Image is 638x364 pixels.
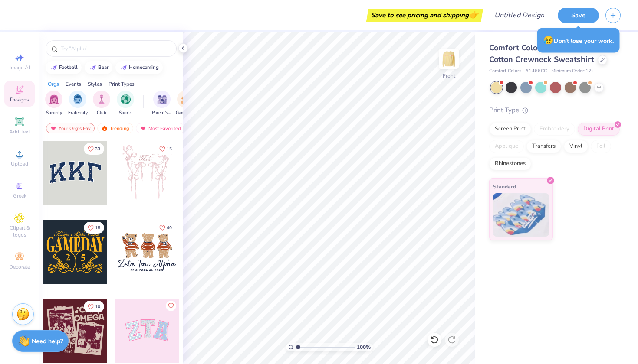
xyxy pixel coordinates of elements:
span: Comfort Colors Unisex Lightweight Cotton Crewneck Sweatshirt [489,42,618,65]
div: Your Org's Fav [46,123,95,133]
img: trend_line.gif [89,65,96,70]
button: filter button [68,91,88,116]
div: Events [66,80,81,88]
div: Print Type [489,105,621,115]
div: Screen Print [489,123,531,136]
div: Embroidery [534,123,575,136]
span: Clipart & logos [4,224,35,238]
span: 15 [167,147,172,151]
strong: Need help? [32,337,63,345]
span: Standard [493,182,516,191]
input: Untitled Design [487,6,551,24]
div: Trending [97,123,133,133]
span: 40 [167,226,172,230]
span: 😥 [543,35,554,46]
div: Transfers [526,140,561,153]
button: Like [84,301,104,312]
button: Like [155,222,176,234]
img: Game Day Image [181,94,191,104]
span: Sports [119,110,132,116]
span: Game Day [176,110,196,116]
button: Like [155,143,176,155]
img: Fraternity Image [73,94,82,104]
img: Front [440,50,457,68]
span: Designs [10,96,29,103]
span: # 1466CC [526,68,547,75]
div: filter for Fraternity [68,91,88,116]
span: Minimum Order: 12 + [551,68,595,75]
img: most_fav.gif [140,125,147,131]
img: trend_line.gif [50,65,57,70]
div: Save to see pricing and shipping [368,9,481,22]
span: Parent's Weekend [152,110,172,116]
span: Fraternity [68,110,88,116]
div: filter for Sports [117,91,134,116]
span: Decorate [9,263,30,270]
div: bear [98,65,109,70]
span: 100 % [357,343,371,351]
div: filter for Game Day [176,91,196,116]
button: filter button [176,91,196,116]
span: 👉 [469,10,478,20]
img: Parent's Weekend Image [157,94,167,104]
div: homecoming [129,65,159,70]
button: Like [84,222,104,234]
button: football [46,61,82,74]
button: Save [558,8,599,23]
img: Sorority Image [49,94,59,104]
div: Rhinestones [489,157,531,170]
span: Upload [11,160,28,167]
img: Sports Image [121,94,131,104]
div: Front [443,72,455,80]
span: Image AI [10,64,30,71]
button: filter button [152,91,172,116]
button: Like [166,301,176,311]
div: Foil [591,140,611,153]
div: football [59,65,78,70]
img: Club Image [97,94,106,104]
div: Orgs [48,80,59,88]
span: 18 [95,226,100,230]
div: Print Types [109,80,135,88]
button: filter button [45,91,62,116]
div: filter for Sorority [45,91,62,116]
button: Like [84,143,104,155]
button: bear [85,61,112,74]
div: Vinyl [564,140,588,153]
img: most_fav.gif [50,125,57,131]
span: Sorority [46,110,62,116]
div: Don’t lose your work. [537,28,620,53]
div: Most Favorited [136,123,185,133]
input: Try "Alpha" [60,44,171,53]
div: filter for Parent's Weekend [152,91,172,116]
span: Comfort Colors [489,68,521,75]
div: Styles [88,80,102,88]
span: 10 [95,305,100,309]
span: Club [97,110,106,116]
span: Add Text [9,128,30,135]
span: 33 [95,147,100,151]
div: Digital Print [578,123,620,136]
button: homecoming [115,61,163,74]
img: Standard [493,193,549,237]
img: trend_line.gif [120,65,127,70]
span: Greek [13,192,26,199]
div: Applique [489,140,524,153]
button: filter button [117,91,134,116]
button: filter button [93,91,110,116]
div: filter for Club [93,91,110,116]
img: trending.gif [101,125,108,131]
